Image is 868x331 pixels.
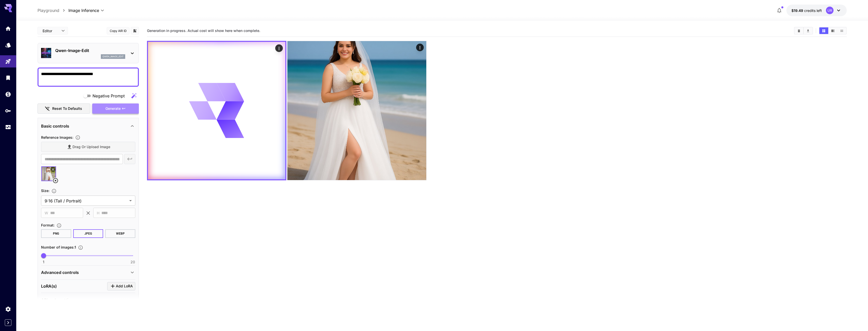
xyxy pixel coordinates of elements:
span: Format : [41,223,54,227]
button: Upload a reference image to guide the result. This is needed for Image-to-Image or Inpainting. Su... [73,135,82,140]
span: Image Inference [68,7,99,13]
a: Playground [38,7,59,13]
button: Reset to defaults [38,103,90,114]
button: WEBP [105,229,135,238]
p: qwen_image_edit [102,55,124,58]
button: Expand sidebar [5,319,11,326]
span: Editor [43,28,58,33]
div: Playground [5,58,11,65]
span: 20 [131,259,135,265]
div: Qwen-Image-Editqwen_image_edit [41,45,135,61]
p: Advanced controls [41,269,79,275]
div: Library [5,75,11,81]
button: PNG [41,229,71,238]
div: Clear ImagesDownload All [794,27,813,34]
button: Show images in video view [828,27,837,34]
div: API Keys [5,108,11,114]
span: 1 [43,259,44,265]
button: Show images in grid view [819,27,828,34]
nav: breadcrumb [38,7,68,13]
div: Settings [5,306,11,312]
span: Generation in progress. Actual cost will show here when complete. [147,28,260,33]
div: Actions [275,44,283,52]
span: 9:16 (Tall / Portrait) [45,198,127,204]
div: UR [826,7,834,14]
span: W [45,210,48,216]
button: Adjust the dimensions of the generated image by specifying its width and height in pixels, or sel... [49,188,59,194]
div: $19.48733 [791,8,822,13]
button: Clear Images [795,27,803,34]
div: Models [5,42,11,48]
span: Add LoRA [116,283,133,289]
div: Wallet [5,91,11,97]
div: Basic controls [41,120,135,132]
button: $19.48733UR [786,5,847,16]
button: Click to add LoRA [107,282,135,290]
p: Qwen-Image-Edit [55,47,125,54]
button: Add to library [133,28,137,34]
button: JPEG [73,229,103,238]
span: credits left [804,8,822,13]
p: LoRA(s) [41,283,57,289]
button: Copy AIR ID [107,27,130,34]
p: Basic controls [41,123,69,129]
button: Specify how many images to generate in a single request. Each image generation will be charged se... [76,245,85,250]
div: Actions [416,44,423,51]
span: Negative Prompt [93,93,125,99]
span: Size : [41,188,49,193]
span: Generate [105,106,121,112]
button: Choose the file format for the output image. [54,223,64,228]
img: 2Q== [287,41,426,180]
span: H [97,210,99,216]
div: Usage [5,124,11,130]
button: Generate [92,103,139,114]
div: Home [5,25,11,32]
span: $19.49 [791,8,804,13]
span: Number of images : 1 [41,245,76,249]
div: Show images in grid viewShow images in video viewShow images in list view [819,27,847,34]
span: Reference Images : [41,135,73,140]
div: Advanced controls [41,266,135,278]
button: Download All [804,27,812,34]
button: Show images in list view [837,27,846,34]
